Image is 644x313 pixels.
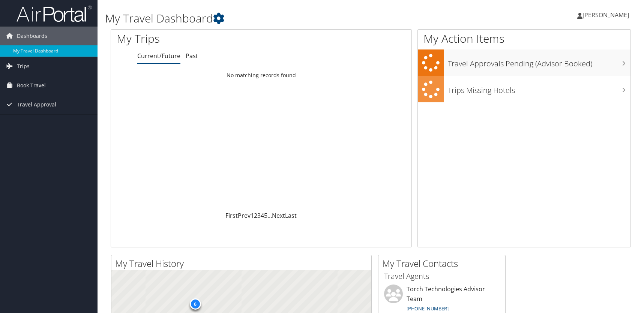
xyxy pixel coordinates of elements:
h2: My Travel History [115,257,371,270]
h3: Trips Missing Hotels [448,81,630,96]
a: First [225,211,238,220]
h1: My Action Items [418,31,630,46]
h1: My Travel Dashboard [105,10,459,26]
span: Dashboards [17,27,47,45]
a: Travel Approvals Pending (Advisor Booked) [418,49,630,76]
div: 6 [189,298,201,310]
a: 4 [261,211,264,220]
a: [PHONE_NUMBER] [407,305,449,312]
a: Current/Future [137,52,180,60]
td: No matching records found [111,69,411,82]
a: 3 [257,211,261,220]
span: … [267,211,272,220]
h2: My Travel Contacts [382,257,505,270]
span: Trips [17,57,30,76]
a: 2 [254,211,257,220]
a: [PERSON_NAME] [577,4,636,26]
h1: My Trips [117,31,281,46]
a: 5 [264,211,267,220]
span: Travel Approval [17,95,56,114]
a: Past [186,52,198,60]
span: [PERSON_NAME] [582,11,629,19]
a: Prev [238,211,251,220]
h3: Travel Approvals Pending (Advisor Booked) [448,55,630,69]
a: Trips Missing Hotels [418,76,630,103]
a: Next [272,211,285,220]
a: Last [285,211,297,220]
a: 1 [251,211,254,220]
h3: Travel Agents [384,271,500,282]
span: Book Travel [17,76,46,95]
img: airportal-logo.png [17,5,92,22]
